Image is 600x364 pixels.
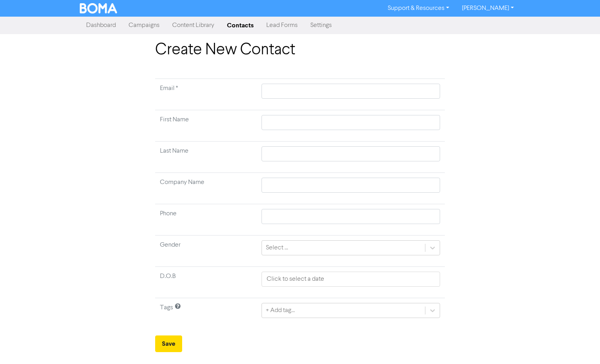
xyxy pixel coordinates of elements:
td: D.O.B [155,267,257,298]
h1: Create New Contact [155,40,445,59]
a: Dashboard [80,17,122,33]
td: Gender [155,236,257,267]
a: Campaigns [122,17,166,33]
div: Select ... [266,243,288,253]
input: Click to select a date [262,272,440,287]
a: [PERSON_NAME] [456,2,520,15]
img: BOMA Logo [80,3,117,13]
td: Tags [155,298,257,330]
iframe: Chat Widget [560,326,600,364]
td: Phone [155,204,257,236]
td: Required [155,79,257,110]
td: Last Name [155,142,257,173]
td: Company Name [155,173,257,204]
td: First Name [155,110,257,142]
button: Save [155,335,182,352]
a: Contacts [221,17,260,33]
a: Content Library [166,17,221,33]
a: Lead Forms [260,17,304,33]
a: Support & Resources [381,2,456,15]
div: + Add tag... [266,306,295,315]
a: Settings [304,17,338,33]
